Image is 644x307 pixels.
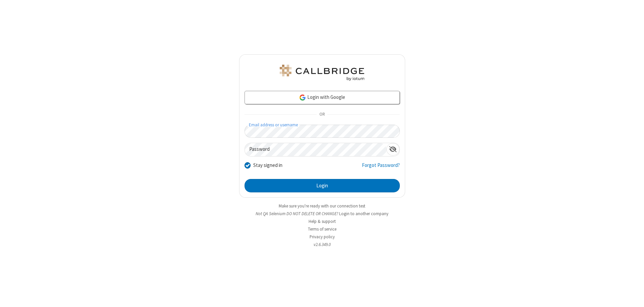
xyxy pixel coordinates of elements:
a: Help & support [309,219,336,224]
button: Login to another company [339,210,388,217]
input: Password [245,143,386,156]
input: Email address or username [245,125,400,138]
li: v2.6.349.0 [239,241,405,248]
img: google-icon.png [299,94,306,101]
a: Terms of service [308,226,336,232]
a: Privacy policy [310,234,335,240]
a: Login with Google [245,91,400,104]
span: OR [317,110,327,119]
img: QA Selenium DO NOT DELETE OR CHANGE [278,65,366,81]
button: Login [245,179,400,192]
div: Show password [386,143,399,156]
a: Make sure you're ready with our connection test [279,203,365,209]
li: Not QA Selenium DO NOT DELETE OR CHANGE? [239,210,405,217]
label: Stay signed in [253,162,282,169]
a: Forgot Password? [362,162,400,174]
